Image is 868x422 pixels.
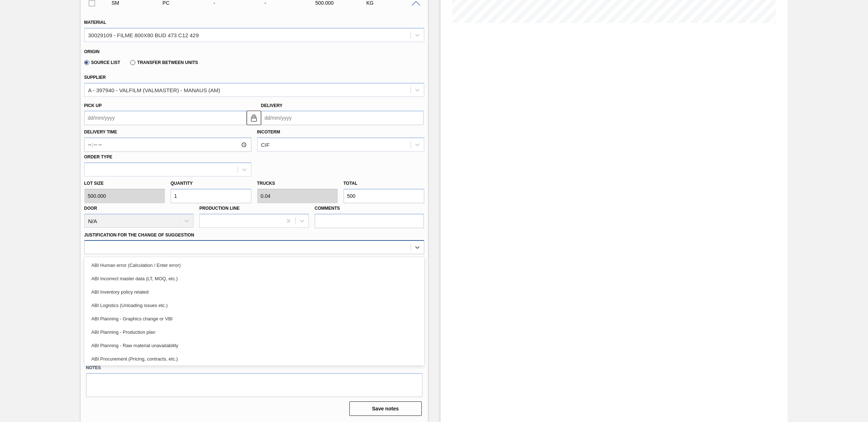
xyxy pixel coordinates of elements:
label: Notes [86,363,422,373]
div: ABI Incorrect master data (LT, MOQ, etc.) [84,272,424,285]
label: Door [84,206,97,211]
button: locked [247,111,261,125]
label: Source List [84,60,120,65]
label: Lot size [84,178,165,189]
label: Quantity [171,181,193,186]
div: ABI Procurement (Pricing, contracts, etc.) [84,352,424,366]
label: Justification for the Change of Suggestion [84,233,194,238]
label: Delivery Time [84,127,251,137]
label: Delivery [261,103,283,108]
label: Material [84,20,106,25]
label: Trucks [257,181,275,186]
label: Production Line [199,206,239,211]
label: Incoterm [257,129,280,135]
div: ABI Planning - Raw material unavailability [84,339,424,352]
label: Comments [315,203,424,214]
label: Supplier [84,75,106,80]
label: Observation [84,256,424,267]
div: CIF [261,142,270,148]
label: Total [344,181,358,186]
div: 30029109 - FILME 800X80 BUD 473 C12 429 [88,32,199,38]
label: Origin [84,49,100,54]
label: Order type [84,154,112,159]
button: Save notes [349,401,422,416]
div: ABI Planning - Graphics change or VBI [84,312,424,325]
input: dd/mm/yyyy [261,111,424,125]
div: ABI Inventory policy related [84,285,424,299]
input: dd/mm/yyyy [84,111,247,125]
label: Transfer between Units [130,60,198,65]
div: ABI Planning - Production plan [84,325,424,339]
div: A - 397940 - VALFILM (VALMASTER) - MANAUS (AM) [88,87,220,93]
label: Pick up [84,103,102,108]
img: locked [250,114,258,122]
div: ABI Human error (Calculation / Enter error) [84,259,424,272]
div: ABI Logistics (Unloading issues etc.) [84,299,424,312]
